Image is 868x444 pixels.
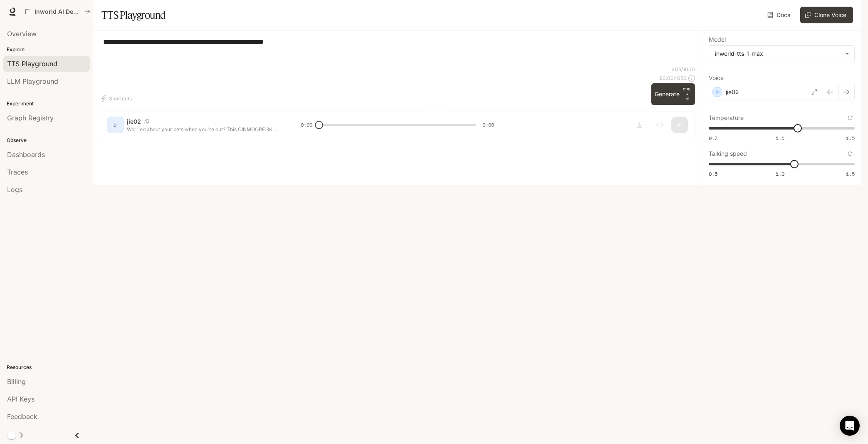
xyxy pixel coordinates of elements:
span: 1.1 [776,135,784,142]
button: Reset to default [846,149,855,158]
h1: TTS Playground [101,7,166,23]
p: Talking speed [709,151,747,157]
span: 0.5 [709,170,717,177]
p: Inworld AI Demos [35,8,81,15]
button: Reset to default [846,113,855,122]
span: 1.0 [776,170,784,177]
button: Clone Voice [800,7,853,23]
p: Model [709,37,726,42]
button: Shortcuts [100,92,135,105]
span: 1.5 [846,170,855,177]
div: Open Intercom Messenger [840,416,860,436]
p: $ 0.004050 [659,75,687,82]
div: inworld-tts-1-max [709,46,854,62]
p: 405 / 1000 [672,66,695,73]
span: 1.5 [846,135,855,142]
a: Docs [766,7,794,23]
div: inworld-tts-1-max [715,50,841,58]
p: Voice [709,75,724,81]
p: Temperature [709,115,744,121]
button: GenerateCTRL +⏎ [651,83,695,105]
p: CTRL + [683,87,692,97]
p: ⏎ [683,87,692,102]
button: All workspaces [22,3,94,20]
span: 0.7 [709,135,717,142]
p: jie02 [726,88,739,96]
